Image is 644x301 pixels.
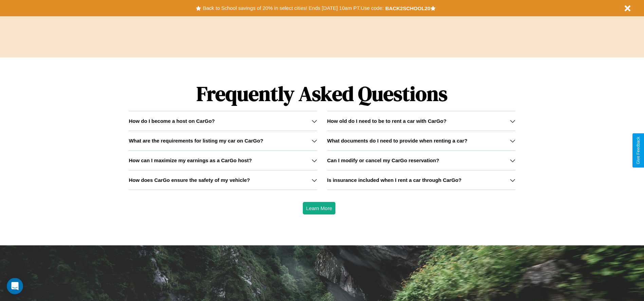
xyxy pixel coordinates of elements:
[201,3,385,13] button: Back to School savings of 20% in select cities! Ends [DATE] 10am PT.Use code:
[327,177,462,183] h3: Is insurance included when I rent a car through CarGo?
[7,278,23,294] div: Open Intercom Messenger
[636,137,641,164] div: Give Feedback
[327,138,467,144] h3: What documents do I need to provide when renting a car?
[129,138,263,144] h3: What are the requirements for listing my car on CarGo?
[327,157,439,163] h3: Can I modify or cancel my CarGo reservation?
[303,202,336,214] button: Learn More
[327,118,447,124] h3: How old do I need to be to rent a car with CarGo?
[129,157,252,163] h3: How can I maximize my earnings as a CarGo host?
[385,5,430,11] b: BACK2SCHOOL20
[129,177,250,183] h3: How does CarGo ensure the safety of my vehicle?
[129,118,215,124] h3: How do I become a host on CarGo?
[129,76,515,111] h1: Frequently Asked Questions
